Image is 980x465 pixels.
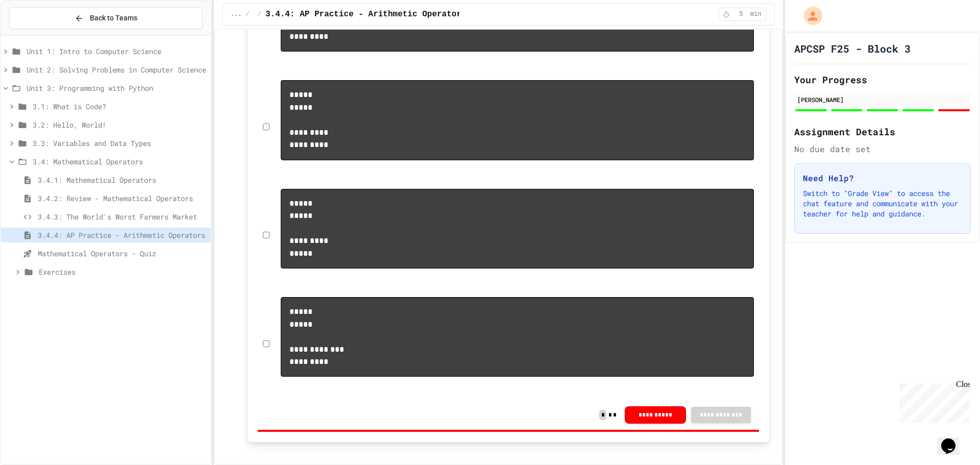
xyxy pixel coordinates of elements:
[39,266,207,277] span: Exercises
[803,172,962,184] h3: Need Help?
[793,4,825,28] div: My Account
[38,211,207,222] span: 3.4.3: The World's Worst Farmers Market
[4,4,70,65] div: Chat with us now!Close
[27,46,207,57] span: Unit 1: Intro to Computer Science
[794,125,971,139] h2: Assignment Details
[231,10,242,18] span: ...
[797,95,968,104] div: [PERSON_NAME]
[246,10,250,18] span: /
[38,248,207,259] span: Mathematical Operators - Quiz
[38,175,207,185] span: 3.4.1: Mathematical Operators
[265,8,467,20] span: 3.4.4: AP Practice - Arithmetic Operators
[90,13,137,23] span: Back to Teams
[33,156,207,167] span: 3.4: Mathematical Operators
[258,10,261,18] span: /
[9,7,203,29] button: Back to Teams
[937,424,970,455] iframe: chat widget
[794,143,971,155] div: No due date set
[733,10,749,18] span: 5
[27,83,207,93] span: Unit 3: Programming with Python
[794,41,911,56] h1: APCSP F25 - Block 3
[794,72,971,87] h2: Your Progress
[750,10,762,18] span: min
[38,193,207,204] span: 3.4.2: Review - Mathematical Operators
[33,119,207,130] span: 3.2: Hello, World!
[803,188,962,219] p: Switch to "Grade View" to access the chat feature and communicate with your teacher for help and ...
[27,64,207,75] span: Unit 2: Solving Problems in Computer Science
[895,380,970,423] iframe: chat widget
[33,101,207,112] span: 3.1: What is Code?
[33,138,207,149] span: 3.3: Variables and Data Types
[38,230,207,240] span: 3.4.4: AP Practice - Arithmetic Operators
